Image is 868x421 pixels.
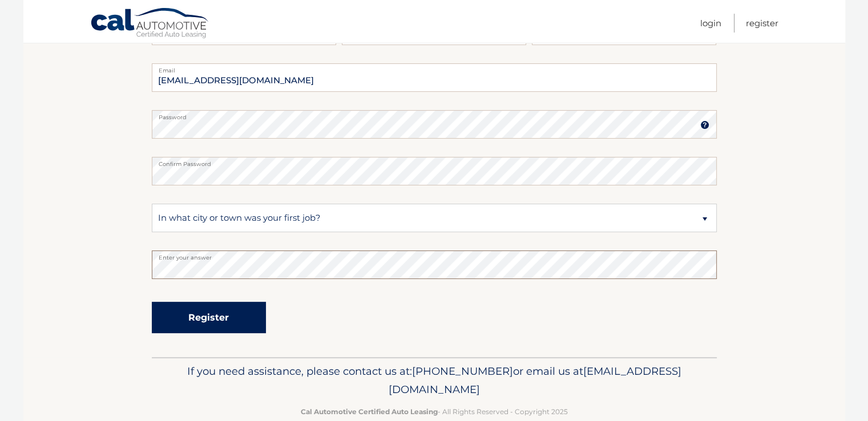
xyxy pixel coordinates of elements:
p: If you need assistance, please contact us at: or email us at [159,362,709,399]
strong: Cal Automotive Certified Auto Leasing [301,407,438,416]
label: Password [152,110,717,119]
a: Login [700,14,721,33]
label: Enter your answer [152,250,717,260]
label: Email [152,63,717,72]
span: [PHONE_NUMBER] [412,365,513,378]
p: - All Rights Reserved - Copyright 2025 [159,406,709,418]
a: Cal Automotive [90,7,210,41]
input: Email [152,63,717,92]
button: Register [152,302,266,333]
label: Confirm Password [152,157,717,166]
a: Register [746,14,778,33]
img: tooltip.svg [700,120,709,129]
span: [EMAIL_ADDRESS][DOMAIN_NAME] [389,365,681,396]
